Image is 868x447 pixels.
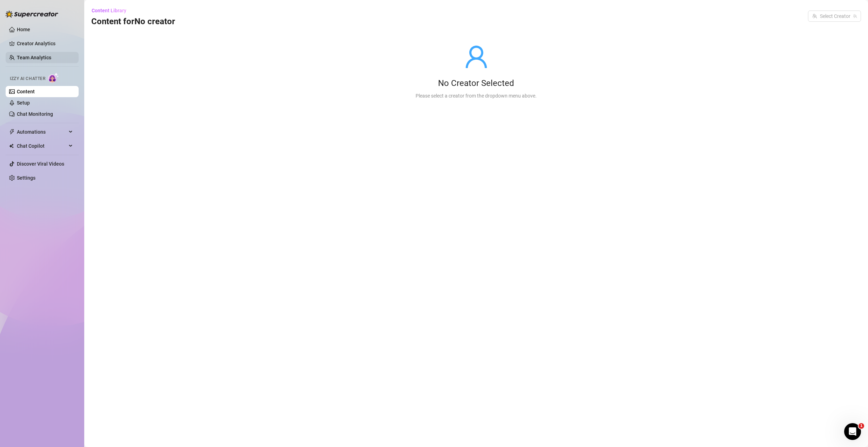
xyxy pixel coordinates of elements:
span: Izzy AI Chatter [10,75,45,82]
a: Team Analytics [17,55,51,60]
span: Chat Copilot [17,140,67,152]
a: Setup [17,100,30,106]
h3: Content for No creator [91,16,175,27]
img: logo-BBDzfeDw.svg [6,11,58,18]
span: Content Library [92,8,126,13]
a: Chat Monitoring [17,111,53,117]
span: thunderbolt [9,129,15,135]
span: Automations [17,126,67,138]
span: 1 [859,423,864,429]
button: Content Library [91,5,132,16]
iframe: Intercom live chat [844,423,861,440]
div: No Creator Selected [416,78,537,89]
img: Chat Copilot [9,144,14,148]
span: user [464,44,489,69]
a: Creator Analytics [17,38,73,49]
a: Content [17,89,35,94]
div: Please select a creator from the dropdown menu above. [416,92,537,100]
img: AI Chatter [48,73,59,83]
a: Settings [17,175,35,181]
a: Home [17,27,30,32]
span: team [853,14,857,18]
a: Discover Viral Videos [17,161,64,167]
